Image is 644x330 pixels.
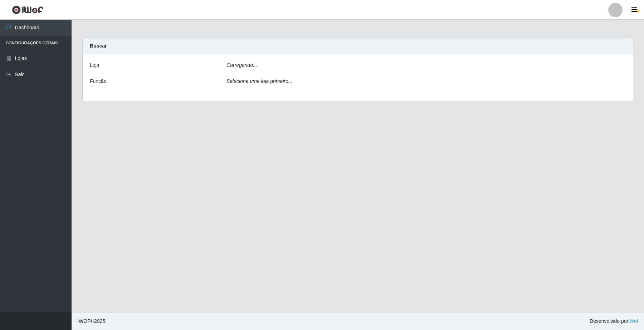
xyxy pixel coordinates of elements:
span: IWOF [77,318,91,324]
i: Selecione uma loja primeiro... [226,78,292,84]
label: Loja [90,61,99,69]
a: iWof [628,318,638,324]
label: Função [90,78,107,85]
span: © 2025 . [77,317,107,325]
i: Carregando... [226,62,257,68]
img: CoreUI Logo [12,5,44,14]
strong: Buscar [90,43,107,49]
span: Desenvolvido por [590,317,638,325]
